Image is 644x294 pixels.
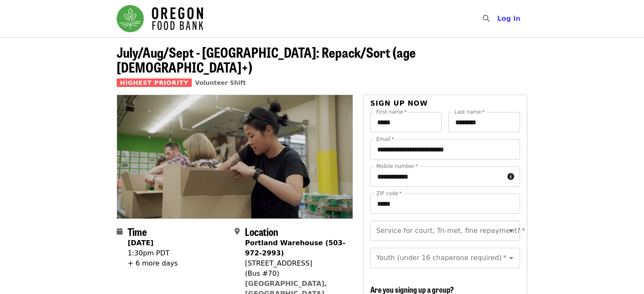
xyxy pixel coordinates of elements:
[376,109,407,115] label: First name
[507,173,514,181] i: circle-info icon
[245,269,346,279] div: (Bus #70)
[370,99,428,107] span: Sign up now
[376,191,402,196] label: ZIP code
[117,78,192,87] span: Highest Priority
[454,109,484,115] label: Last name
[490,10,527,27] button: Log in
[370,112,442,132] input: First name
[495,8,501,29] input: Search
[505,225,517,237] button: Open
[117,227,123,235] i: calendar icon
[370,193,520,214] input: ZIP code
[497,14,521,22] span: Log in
[117,5,203,32] img: Oregon Food Bank - Home
[195,79,246,86] a: Volunteer Shift
[128,224,147,239] span: Time
[448,112,520,132] input: Last name
[370,166,504,187] input: Mobile number
[235,227,240,235] i: map-marker-alt icon
[370,139,520,160] input: Email
[245,258,346,269] div: [STREET_ADDRESS]
[245,239,345,257] strong: Portland Warehouse (503-972-2993)
[376,164,418,169] label: Mobile number
[483,14,490,22] i: search icon
[376,137,394,142] label: Email
[505,252,517,264] button: Open
[128,248,178,258] div: 1:30pm PDT
[117,42,416,77] span: July/Aug/Sept - [GEOGRAPHIC_DATA]: Repack/Sort (age [DEMOGRAPHIC_DATA]+)
[128,258,178,269] div: + 6 more days
[128,239,154,247] strong: [DATE]
[117,95,353,218] img: July/Aug/Sept - Portland: Repack/Sort (age 8+) organized by Oregon Food Bank
[245,224,278,239] span: Location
